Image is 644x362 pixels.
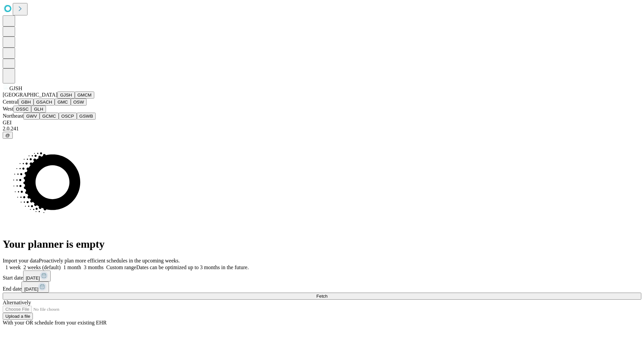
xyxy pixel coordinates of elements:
[40,113,59,120] button: GCMC
[316,294,327,299] span: Fetch
[71,99,87,106] button: OSW
[136,264,249,270] span: Dates can be optimized up to 3 months in the future.
[31,106,46,113] button: GLH
[3,293,641,300] button: Fetch
[3,106,13,112] span: West
[39,258,180,263] span: Proactively plan more efficient schedules in the upcoming weeks.
[23,113,40,120] button: GWV
[3,313,33,320] button: Upload a file
[3,99,18,105] span: Central
[3,92,57,98] span: [GEOGRAPHIC_DATA]
[3,270,641,282] div: Start date
[21,282,49,293] button: [DATE]
[77,113,96,120] button: GSWB
[55,99,70,106] button: GMC
[3,258,39,263] span: Import your data
[9,85,22,91] span: GJSH
[5,133,10,138] span: @
[3,132,13,139] button: @
[3,300,31,305] span: Alternatively
[23,270,51,282] button: [DATE]
[59,113,77,120] button: OSCP
[106,264,136,270] span: Custom range
[26,276,40,281] span: [DATE]
[3,320,107,325] span: With your OR schedule from your existing EHR
[13,106,32,113] button: OSSC
[5,264,21,270] span: 1 week
[3,126,641,132] div: 2.0.241
[75,92,94,99] button: GMCM
[3,120,641,126] div: GEI
[3,282,641,293] div: End date
[24,287,38,292] span: [DATE]
[23,264,61,270] span: 2 weeks (default)
[34,99,55,106] button: GSACH
[57,92,75,99] button: GJSH
[18,99,34,106] button: GBH
[3,113,23,119] span: Northeast
[3,238,641,250] h1: Your planner is empty
[84,264,104,270] span: 3 months
[63,264,81,270] span: 1 month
